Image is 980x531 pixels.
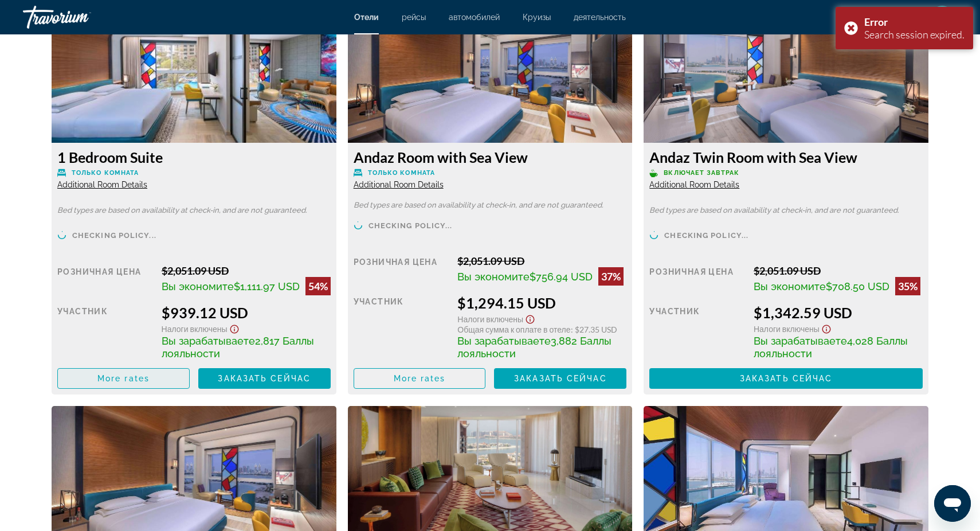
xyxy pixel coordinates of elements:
button: Show Taxes and Fees disclaimer [228,321,241,334]
button: Заказать сейчас [649,368,923,389]
button: More rates [354,368,486,389]
a: Круизы [523,13,551,22]
span: $1,111.97 USD [234,280,300,292]
span: 2,817 Баллы лояльности [162,335,314,360]
span: Вы зарабатываете [457,335,551,347]
a: рейсы [402,13,426,22]
div: $2,051.09 USD [457,255,626,267]
span: More rates [394,374,446,383]
span: Заказать сейчас [218,374,311,383]
span: Checking policy... [664,232,748,239]
span: 4,028 Баллы лояльности [754,335,908,360]
button: Заказать сейчас [494,368,626,389]
div: $1,294.15 USD [457,294,626,311]
div: $1,342.59 USD [754,304,923,321]
h3: Andaz Twin Room with Sea View [649,149,923,166]
p: Bed types are based on availability at check-in, and are not guaranteed. [57,206,331,214]
div: 54% [305,277,331,295]
a: Travorium [23,2,138,32]
h3: 1 Bedroom Suite [57,149,331,166]
div: Розничная цена [57,264,153,295]
a: деятельность [574,13,626,22]
div: участник [354,294,449,360]
span: Только комната [72,169,139,177]
div: участник [57,304,153,360]
span: Additional Room Details [57,180,147,189]
span: Общая сумма к оплате в отеле [457,325,570,334]
div: $2,051.09 USD [162,264,331,277]
button: User Menu [927,5,957,29]
iframe: Кнопка запуска окна обмена сообщениями [934,485,971,522]
span: Вы экономите [457,271,530,283]
button: More rates [57,368,190,389]
span: Заказать сейчас [514,374,607,383]
span: Checking policy... [369,222,453,229]
button: Заказать сейчас [198,368,331,389]
div: 35% [895,277,920,295]
p: Bed types are based on availability at check-in, and are not guaranteed. [354,201,627,209]
h3: Andaz Room with Sea View [354,149,627,166]
div: $939.12 USD [162,304,331,321]
div: : $27.35 USD [457,325,626,334]
a: Отели [354,13,379,22]
span: Checking policy... [72,232,156,239]
span: Additional Room Details [354,180,444,189]
div: Розничная цена [649,264,745,295]
span: $756.94 USD [530,271,593,283]
span: Additional Room Details [649,180,739,189]
a: автомобилей [449,13,500,22]
p: Bed types are based on availability at check-in, and are not guaranteed. [649,206,923,214]
div: Error [864,15,965,28]
span: Налоги включены [754,324,820,334]
div: Search session expired. [864,28,965,41]
span: Вы экономите [162,280,234,292]
span: Налоги включены [162,324,228,334]
div: 37% [598,267,624,286]
span: Вы зарабатываете [162,335,255,347]
span: $708.50 USD [826,280,889,292]
button: Show Taxes and Fees disclaimer [523,311,537,325]
button: Show Taxes and Fees disclaimer [820,321,833,334]
div: Розничная цена [354,255,449,286]
span: Только комната [368,169,435,177]
span: Налоги включены [457,314,523,324]
div: $2,051.09 USD [754,264,923,277]
span: Заказать сейчас [740,374,833,383]
span: Вы экономите [754,280,826,292]
span: Вы зарабатываете [754,335,847,347]
span: 3,882 Баллы лояльности [457,335,611,360]
span: Включает завтрак [664,169,739,177]
span: More rates [97,374,150,383]
div: участник [649,304,745,360]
